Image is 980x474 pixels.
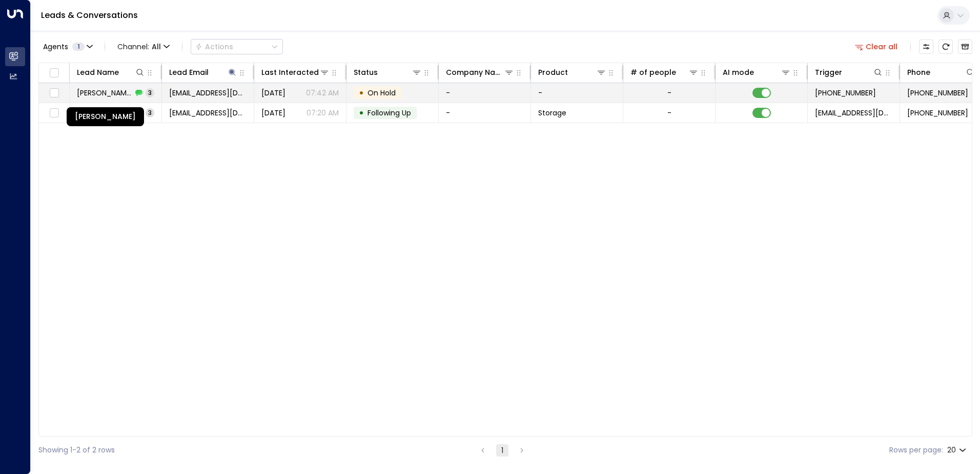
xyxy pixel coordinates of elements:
[169,66,209,78] div: Lead Email
[306,88,339,98] p: 07:42 AM
[169,88,247,98] span: jamesmcauliffe@sky.com
[359,104,364,122] div: •
[113,39,174,54] button: Channel:All
[439,103,531,123] td: -
[67,107,144,126] div: [PERSON_NAME]
[815,108,892,118] span: leads@space-station.co.uk
[815,66,883,78] div: Trigger
[261,108,285,118] span: Aug 21, 2025
[146,88,154,97] span: 3
[907,108,968,118] span: +447711108530
[907,66,975,78] div: Phone
[261,66,330,78] div: Last Interacted
[947,443,968,458] div: 20
[48,107,60,120] span: Toggle select row
[919,39,933,54] button: Customize
[307,108,339,118] p: 07:20 AM
[439,83,531,103] td: -
[367,108,411,118] span: Following Up
[152,43,161,51] span: All
[815,66,842,78] div: Trigger
[43,43,68,50] span: Agents
[907,66,930,78] div: Phone
[169,66,237,78] div: Lead Email
[889,445,943,456] label: Rows per page:
[531,83,623,103] td: -
[667,108,671,118] div: -
[48,67,60,80] span: Toggle select all
[169,108,247,118] span: jamesmcauliffe@sky.com
[354,66,378,78] div: Status
[538,66,568,78] div: Product
[354,66,422,78] div: Status
[958,39,972,54] button: Archived Leads
[77,88,132,98] span: James McAuliffe
[38,39,96,54] button: Agents1
[359,84,364,102] div: •
[476,444,528,457] nav: pagination navigation
[815,88,876,98] span: +447711108530
[191,39,283,54] button: Actions
[538,66,606,78] div: Product
[630,66,699,78] div: # of people
[146,108,154,117] span: 3
[446,66,504,78] div: Company Name
[41,9,138,21] a: Leads & Conversations
[261,66,319,78] div: Last Interacted
[667,88,671,98] div: -
[723,66,754,78] div: AI mode
[77,66,145,78] div: Lead Name
[851,39,902,54] button: Clear all
[938,39,953,54] span: Refresh
[72,43,85,51] span: 1
[496,444,508,457] button: page 1
[261,88,285,98] span: Aug 23, 2025
[446,66,514,78] div: Company Name
[113,39,174,54] span: Channel:
[195,42,233,51] div: Actions
[538,108,566,118] span: Storage
[630,66,676,78] div: # of people
[191,39,283,54] div: Button group with a nested menu
[907,88,968,98] span: +447711108530
[723,66,791,78] div: AI mode
[48,87,60,100] span: Toggle select row
[77,66,119,78] div: Lead Name
[367,88,396,98] span: On Hold
[38,445,115,456] div: Showing 1-2 of 2 rows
